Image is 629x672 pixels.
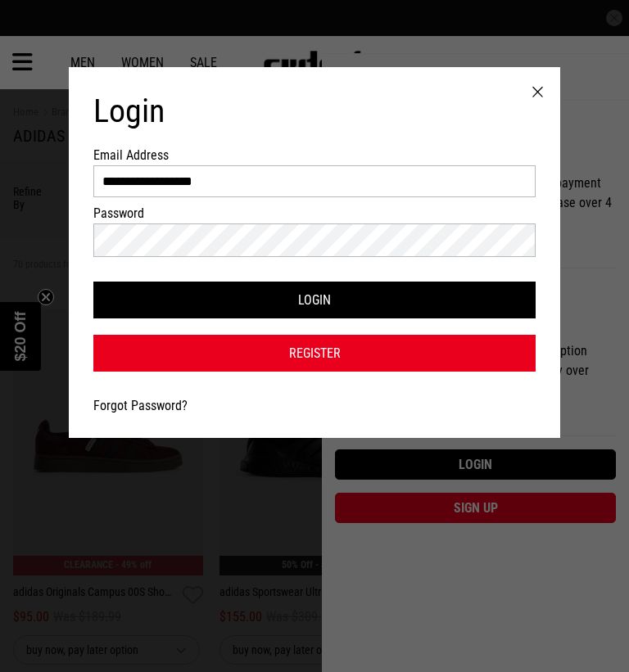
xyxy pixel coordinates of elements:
a: Forgot Password? [93,398,188,413]
h1: Login [93,92,536,131]
button: Login [93,282,536,318]
button: Open LiveChat chat widget [13,7,62,56]
label: Password [93,205,536,221]
label: Email Address [93,147,536,163]
a: Register [93,335,536,372]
